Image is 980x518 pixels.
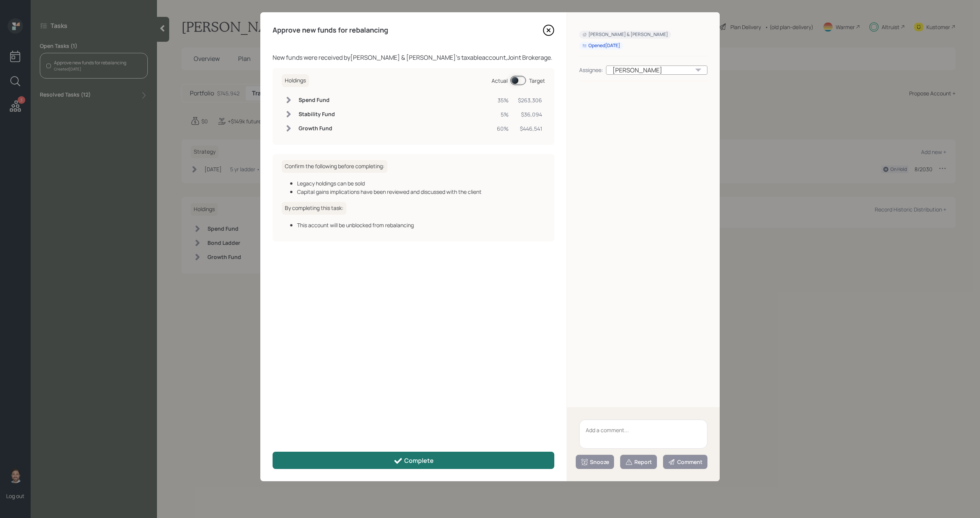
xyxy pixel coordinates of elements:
div: [PERSON_NAME] & [PERSON_NAME] [582,31,668,38]
div: Snooze [581,458,609,466]
div: Complete [394,456,434,466]
div: This account will be unblocked from rebalancing [297,221,545,229]
div: 35% [497,96,509,104]
button: Complete [273,452,554,469]
div: Assignee: [579,66,603,74]
div: Capital gains implications have been reviewed and discussed with the client [297,188,545,196]
div: Comment [668,458,702,466]
div: Opened [DATE] [582,43,620,49]
div: Actual [492,77,508,85]
div: Legacy holdings can be sold [297,179,545,187]
h6: Holdings [282,74,309,87]
button: Snooze [576,455,614,469]
div: $263,306 [518,96,542,104]
h6: Stability Fund [299,111,335,118]
div: Report [625,458,652,466]
div: $36,094 [518,110,542,118]
div: Target [529,77,545,85]
div: New funds were received by [PERSON_NAME] & [PERSON_NAME] 's taxable account, Joint Brokerage . [273,53,554,62]
h6: Spend Fund [299,97,335,103]
button: Report [620,455,657,469]
h6: Confirm the following before completing: [282,160,387,173]
div: 60% [497,125,509,133]
div: [PERSON_NAME] [606,66,707,75]
button: Comment [663,455,707,469]
div: $446,541 [518,125,542,133]
h6: By completing this task: [282,202,346,215]
h4: Approve new funds for rebalancing [273,26,388,34]
h6: Growth Fund [299,125,335,132]
div: 5% [497,110,509,118]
